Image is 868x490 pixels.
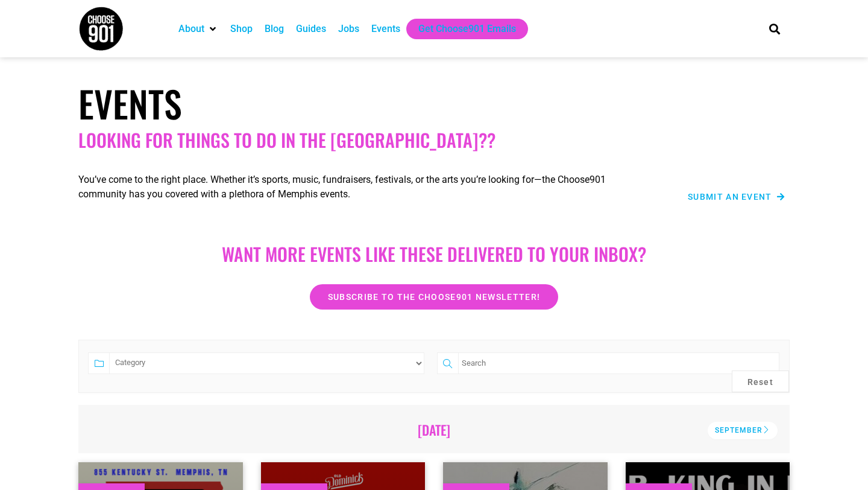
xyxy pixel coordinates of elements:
h1: Events [78,81,790,125]
a: Get Choose901 Emails [418,22,516,36]
a: About [178,22,204,36]
a: Events [371,22,400,36]
a: Blog [265,22,284,36]
h2: Want more EVENTS LIKE THESE DELIVERED TO YOUR INBOX? [90,243,778,265]
nav: Main nav [172,19,749,39]
h2: Looking for things to do in the [GEOGRAPHIC_DATA]?? [78,129,790,151]
span: Subscribe to the Choose901 newsletter! [328,293,540,301]
a: Submit an Event [688,192,785,201]
span: Submit an Event [688,192,772,201]
input: Search [458,352,779,374]
a: Guides [296,22,326,36]
a: Shop [230,22,253,36]
div: Search [765,19,785,39]
button: Reset [732,371,790,392]
div: About [172,19,224,39]
h2: [DATE] [95,422,773,437]
a: Subscribe to the Choose901 newsletter! [310,284,558,310]
p: You’ve come to the right place. Whether it’s sports, music, fundraisers, festivals, or the arts y... [78,173,645,202]
a: Jobs [338,22,359,36]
